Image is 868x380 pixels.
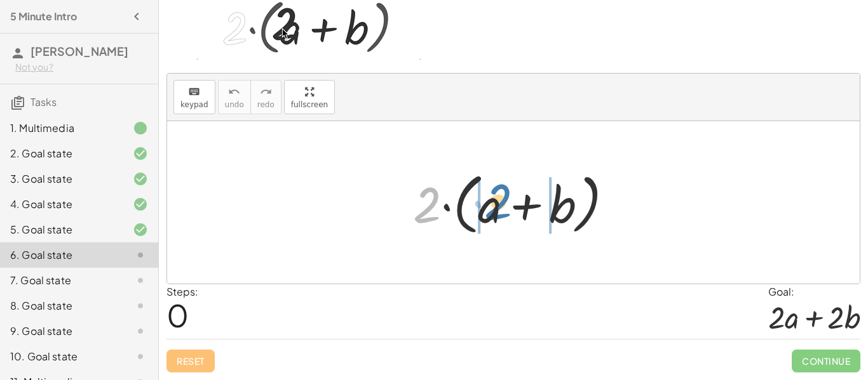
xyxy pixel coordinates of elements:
div: 4. Goal state [10,197,112,212]
i: undo [228,84,240,100]
div: 1. Multimedia [10,121,112,136]
div: Not you? [15,61,148,74]
div: Goal: [768,284,860,299]
div: 9. Goal state [10,324,112,339]
span: 0 [166,296,189,334]
label: Steps: [166,285,198,298]
i: Task not started. [133,247,148,263]
i: Task not started. [133,324,148,339]
i: Task finished and correct. [133,197,148,212]
span: undo [225,100,244,109]
button: keyboardkeypad [173,80,215,114]
span: redo [257,100,275,109]
i: Task not started. [133,273,148,288]
div: 6. Goal state [10,247,112,263]
i: Task finished and correct. [133,222,148,237]
div: 2. Goal state [10,146,112,161]
button: fullscreen [284,80,335,114]
button: undoundo [218,80,251,114]
span: Tasks [31,95,57,108]
i: Task not started. [133,298,148,313]
div: 8. Goal state [10,298,112,313]
i: Task finished and correct. [133,146,148,161]
i: Task finished and correct. [133,171,148,187]
div: 10. Goal state [10,349,112,364]
i: Task not started. [133,349,148,364]
h4: 5 Minute Intro [10,9,77,24]
i: redo [260,84,272,100]
span: [PERSON_NAME] [31,44,128,58]
span: fullscreen [291,100,328,109]
button: redoredo [250,80,281,114]
div: 5. Goal state [10,222,112,237]
span: keypad [180,100,208,109]
i: Task finished. [133,121,148,136]
i: keyboard [188,84,200,100]
div: 7. Goal state [10,273,112,288]
div: 3. Goal state [10,171,112,187]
